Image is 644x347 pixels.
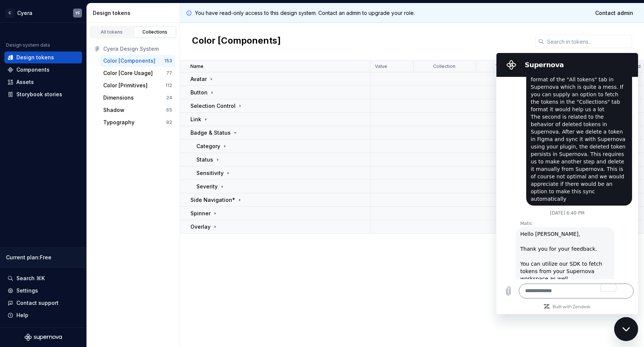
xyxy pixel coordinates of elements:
p: Avatar [190,75,207,83]
a: Storybook stories [4,88,82,100]
button: Dimensions24 [100,92,175,104]
div: 92 [166,119,172,125]
button: Shadow65 [100,104,175,116]
button: Color [Core Usage]77 [100,67,175,79]
p: Side Navigation* [190,196,235,204]
button: Color [Primitives]112 [100,79,175,91]
div: Shadow [103,106,124,114]
button: Help [4,309,82,321]
div: Current plan : Free [6,254,80,261]
button: CCyeraYF [1,5,85,21]
span: Contact admin [595,9,633,17]
div: Cyera [17,9,32,17]
p: Selection Control [190,102,236,110]
p: Spinner [190,210,211,217]
div: Search ⌘K [16,275,45,282]
button: Typography92 [100,116,175,128]
div: YF [75,10,80,16]
div: Components [16,66,50,74]
p: Severity [196,183,218,190]
p: You have read-only access to this design system. Contact an admin to upgrade your role. [195,9,415,17]
div: Storybook stories [16,91,62,98]
div: All tokens [93,29,130,35]
button: Contact support [4,297,82,309]
p: Button [190,89,208,96]
button: Search ⌘K [4,272,82,284]
p: Sensitivity [196,169,224,177]
h2: Color [Components] [192,35,281,48]
div: 153 [164,58,172,64]
div: Design tokens [93,9,177,17]
div: Design system data [6,42,50,48]
div: 65 [166,107,172,113]
a: Assets [4,76,82,88]
a: Components [4,64,82,76]
p: Badge & Status [190,129,231,137]
div: 24 [166,95,172,101]
div: Design tokens [16,54,54,61]
div: Color [Core Usage] [103,69,153,77]
div: 112 [165,82,172,88]
a: Settings [4,285,82,297]
p: Overlay [190,223,211,231]
div: Help [16,312,28,319]
div: Contact support [16,299,59,307]
input: Search in tokens... [544,35,632,48]
p: Category [196,143,220,150]
div: Assets [16,78,34,86]
div: Dimensions [103,94,134,101]
svg: Supernova Logo [25,334,62,341]
div: Cyera Design System [103,45,172,53]
div: Settings [16,287,38,294]
p: Token set [495,63,518,69]
a: Contact admin [590,6,638,20]
div: Collections [136,29,174,35]
div: 77 [166,70,172,76]
a: Built with Zendesk: Visit the Zendesk website in a new tab [56,252,94,257]
p: Link [190,116,201,123]
div: Color [Primitives] [103,82,148,89]
p: Name [190,63,203,69]
button: Upload file [4,231,19,246]
p: Collection [433,63,455,69]
textarea: To enrich screen reader interactions, please activate Accessibility in Grammarly extension settings [22,231,137,246]
div: Color [Components] [103,57,155,65]
p: Status [196,156,213,163]
iframe: Button to launch messaging window, conversation in progress [614,317,638,341]
div: Typography [103,119,135,126]
p: Value [375,63,387,69]
div: C [5,9,14,18]
iframe: To enrich screen reader interactions, please activate Accessibility in Grammarly extension settings [496,53,638,314]
a: Design tokens [4,51,82,63]
button: Color [Components]153 [100,55,175,67]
